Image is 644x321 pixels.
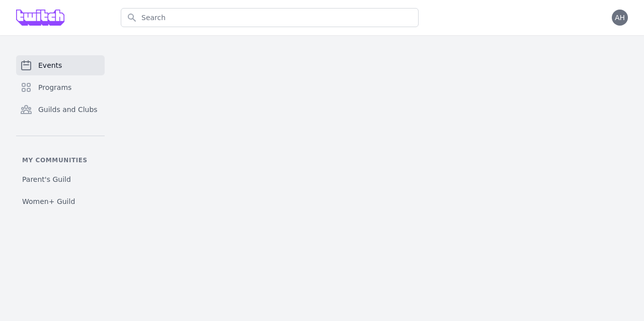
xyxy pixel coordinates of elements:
[38,104,98,115] span: Guilds and Clubs
[16,192,105,210] a: Women+ Guild
[121,8,419,27] input: Search
[16,55,105,210] nav: Sidebar
[16,55,105,75] a: Events
[16,99,105,120] a: Guilds and Clubs
[16,77,105,97] a: Programs
[615,14,625,21] span: AH
[16,156,105,164] p: My communities
[38,60,62,70] span: Events
[22,196,75,206] span: Women+ Guild
[16,170,105,188] a: Parent's Guild
[38,82,71,92] span: Programs
[16,10,64,26] img: Grove
[22,174,71,184] span: Parent's Guild
[612,10,628,26] button: AH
